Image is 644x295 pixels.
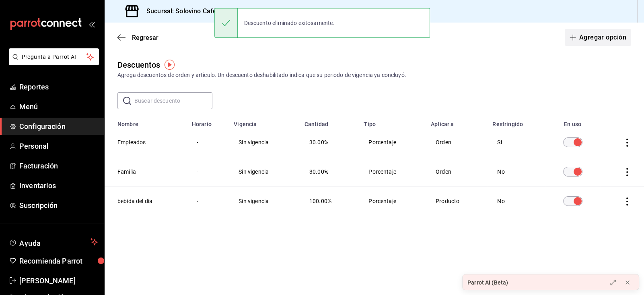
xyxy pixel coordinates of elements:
span: Personal [19,141,98,152]
button: actions [623,139,631,147]
button: actions [623,197,631,206]
div: Descuentos [117,59,160,71]
td: Sin vigencia [229,128,300,157]
span: Configuración [19,121,98,132]
td: Sin vigencia [229,187,300,216]
button: Regresar [117,34,158,42]
td: No [488,157,545,187]
button: actions [623,168,631,176]
td: Si [488,128,545,157]
th: En uso [545,116,600,128]
div: Parrot AI (Beta) [467,278,508,287]
td: - [187,157,229,187]
button: open_drawer_menu [88,21,95,27]
span: Inventarios [19,180,98,191]
td: Orden [426,128,488,157]
span: 30.00% [309,139,328,145]
span: Suscripción [19,200,98,211]
span: Ayuda [19,237,87,247]
span: Reportes [19,81,98,92]
td: Porcentaje [359,187,426,216]
div: Descuento eliminado exitosamente. [238,14,341,32]
td: - [187,128,229,157]
th: Cantidad [300,116,359,128]
td: Sin vigencia [229,157,300,187]
th: Tipo [359,116,426,128]
th: Aplicar a [426,116,488,128]
th: Horario [187,116,229,128]
span: Pregunta a Parrot AI [22,53,86,61]
span: 100.00% [309,198,331,204]
h3: Sucursal: Solovino Café ([GEOGRAPHIC_DATA]) [140,6,286,16]
span: 30.00% [309,168,328,175]
span: Regresar [132,34,158,42]
td: Porcentaje [359,157,426,187]
table: discountsTable [105,116,644,216]
th: Restringido [488,116,545,128]
th: Vigencia [229,116,300,128]
td: No [488,187,545,216]
span: [PERSON_NAME] [19,275,98,286]
th: bebida del dia [105,187,187,216]
span: Menú [19,101,98,112]
th: Empleados [105,128,187,157]
span: Recomienda Parrot [19,256,98,266]
th: Familia [105,157,187,187]
button: Agregar opción [565,29,631,46]
td: Producto [426,187,488,216]
img: Tooltip marker [165,60,175,70]
td: Porcentaje [359,128,426,157]
td: - [187,187,229,216]
button: Pregunta a Parrot AI [9,48,99,65]
a: Pregunta a Parrot AI [6,58,99,67]
span: Facturación [19,160,98,171]
div: Agrega descuentos de orden y artículo. Un descuento deshabilitado indica que su periodo de vigenc... [117,71,631,79]
input: Buscar descuento [134,93,212,109]
td: Orden [426,157,488,187]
